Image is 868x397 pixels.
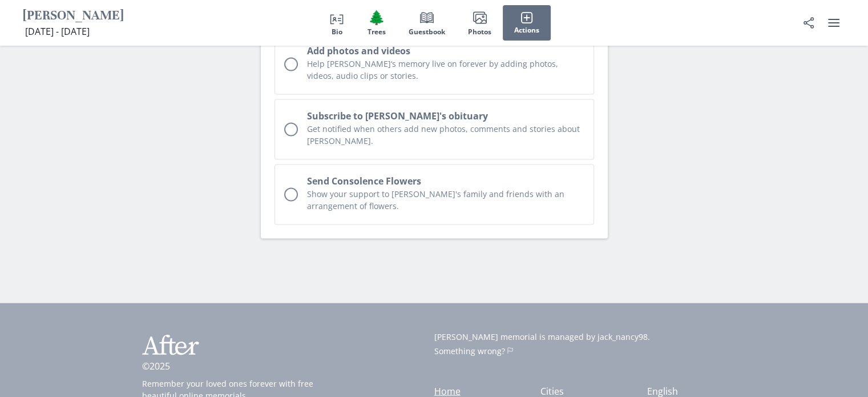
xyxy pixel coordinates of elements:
span: Actions [514,26,539,34]
h2: Send Consolence Flowers [307,174,584,188]
div: Unchecked circle [284,188,298,202]
p: Help [PERSON_NAME]‘s memory live on forever by adding photos, videos, audio clips or stories. [307,58,584,82]
h1: [PERSON_NAME] [23,7,124,25]
button: Share Obituary [797,11,820,34]
span: Bio [332,28,342,36]
span: Tree [368,9,385,26]
p: ©2025 [142,359,170,373]
button: Actions [503,5,551,41]
button: user menu [822,11,845,34]
span: [DATE] - [DATE] [25,25,90,38]
span: Photos [468,28,491,36]
div: Unchecked circle [284,58,298,71]
button: Guestbook [397,5,457,41]
button: Add photos and videosHelp [PERSON_NAME]‘s memory live on forever by adding photos, videos, audio ... [274,34,594,95]
a: Something wrong? [434,345,726,357]
button: Photos [457,5,503,41]
h2: Subscribe to [PERSON_NAME]'s obituary [307,109,584,123]
div: Unchecked circle [284,123,298,137]
button: Bio [317,5,356,41]
h2: Add photos and videos [307,44,584,58]
p: Get notified when others add new photos, comments and stories about [PERSON_NAME]. [307,123,584,147]
p: Show your support to [PERSON_NAME]'s family and friends with an arrangement of flowers. [307,188,584,212]
button: Trees [356,5,397,41]
span: Guestbook [409,28,445,36]
span: Trees [368,28,386,36]
a: Send Consolence FlowersShow your support to [PERSON_NAME]'s family and friends with an arrangemen... [274,165,594,225]
button: Subscribe to [PERSON_NAME]'s obituaryGet notified when others add new photos, comments and storie... [274,99,594,160]
span: [PERSON_NAME] memorial is managed by jack_nancy98. [434,331,650,342]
